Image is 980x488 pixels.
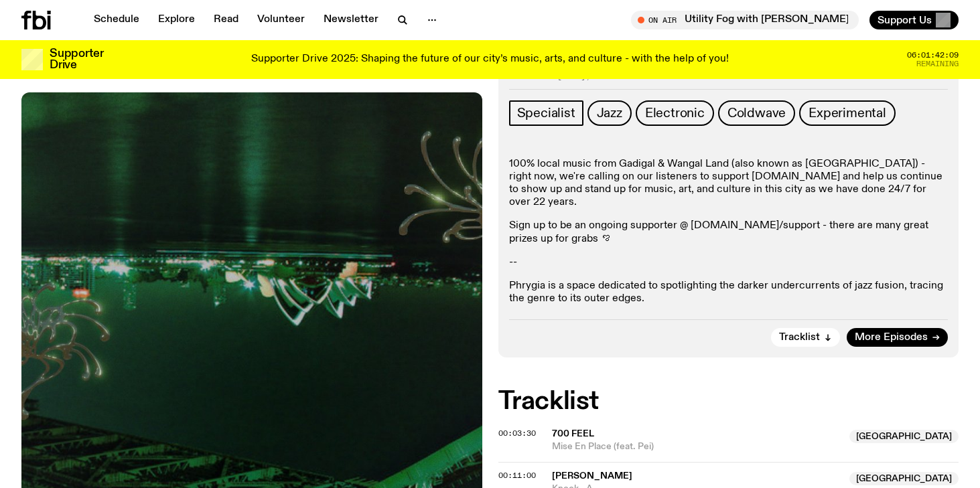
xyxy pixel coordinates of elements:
a: Experimental [799,100,896,126]
span: [GEOGRAPHIC_DATA] [849,472,959,485]
button: 00:11:00 [498,472,536,479]
p: Supporter Drive 2025: Shaping the future of our city’s music, arts, and culture - with the help o... [251,54,729,66]
span: Tracklist [779,333,820,343]
span: 700 Feel [552,429,594,438]
span: Remaining [916,60,959,68]
span: [GEOGRAPHIC_DATA] [849,430,959,443]
button: Tracklist [771,328,840,347]
p: Phrygia is a space dedicated to spotlighting the darker undercurrents of jazz fusion, tracing the... [509,280,949,305]
a: Volunteer [249,11,313,29]
a: Coldwave [718,100,795,126]
button: Support Us [869,11,959,29]
button: On AirUtility Fog with [PERSON_NAME] [631,11,859,29]
span: Specialist [517,106,575,120]
span: More Episodes [855,333,928,343]
span: 06:01:42:09 [907,52,959,59]
span: 00:03:30 [498,428,536,438]
p: -- [509,256,949,269]
h2: Tracklist [498,390,959,414]
a: Specialist [509,100,583,126]
button: 00:03:30 [498,430,536,437]
span: Mise En Place (feat. Pei) [552,440,842,453]
a: Explore [150,11,203,29]
p: 100% local music from Gadigal & Wangal Land (also known as [GEOGRAPHIC_DATA]) - right now, we're ... [509,158,949,210]
a: Read [206,11,247,29]
a: More Episodes [847,328,948,347]
span: Coldwave [727,106,786,120]
a: Jazz [587,100,632,126]
a: Newsletter [316,11,387,29]
span: Support Us [878,14,932,26]
p: Sign up to be an ongoing supporter @ [DOMAIN_NAME]/support - there are many great prizes up for g... [509,220,949,245]
a: Schedule [86,11,147,29]
span: Electronic [645,106,705,120]
span: 00:11:00 [498,470,536,481]
span: Experimental [809,106,886,120]
a: Electronic [636,100,714,126]
span: [PERSON_NAME] [552,471,632,481]
span: Jazz [597,106,622,120]
h3: Supporter Drive [50,48,103,71]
